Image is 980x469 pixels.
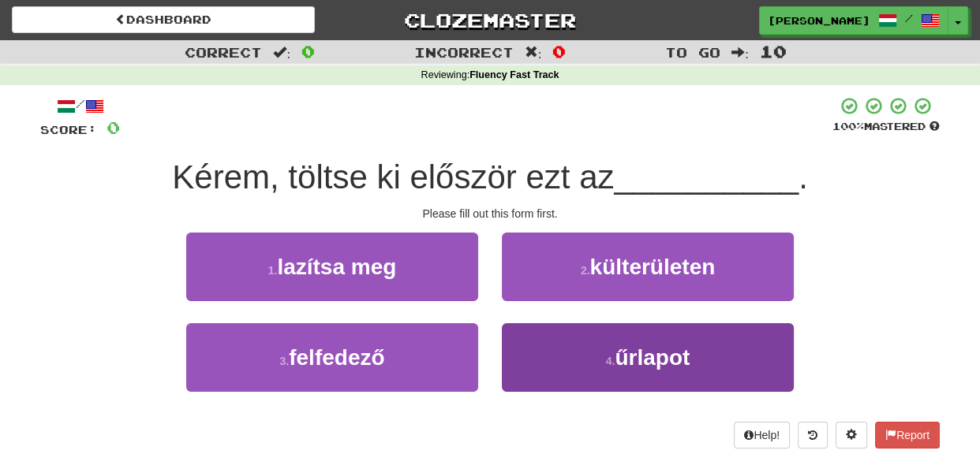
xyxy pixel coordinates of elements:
span: lazítsa meg [277,255,396,279]
span: : [731,46,749,59]
span: Score: [40,123,97,136]
span: Kérem, töltse ki először ezt az [172,158,614,195]
button: Help! [734,422,790,449]
div: Please fill out this form first. [40,206,940,221]
div: Mastered [832,120,940,134]
small: 2 . [581,264,590,277]
span: __________ [614,158,799,195]
span: : [525,46,542,59]
small: 4 . [606,355,615,367]
button: Report [875,422,940,449]
a: Dashboard [12,6,315,33]
span: 10 [760,42,787,61]
button: Round history (alt+y) [798,422,828,449]
span: Correct [185,44,262,60]
span: . [799,158,808,195]
span: [PERSON_NAME] [768,13,870,28]
button: 3.felfedező [186,323,478,392]
button: 4.űrlapot [502,323,794,392]
button: 1.lazítsa meg [186,233,478,301]
button: 2.külterületen [502,233,794,301]
span: 0 [552,42,566,61]
span: külterületen [589,255,715,279]
span: űrlapot [615,345,690,370]
a: [PERSON_NAME] / [759,6,948,35]
strong: Fluency Fast Track [469,69,559,80]
span: : [273,46,290,59]
span: / [905,13,913,24]
span: 100 % [832,120,864,132]
span: 0 [107,117,120,137]
span: 0 [301,42,315,61]
a: Clozemaster [339,6,641,34]
div: / [40,96,120,116]
span: To go [665,44,720,60]
span: Incorrect [414,44,514,60]
span: felfedező [289,345,384,370]
small: 1 . [268,264,278,277]
small: 3 . [279,355,289,367]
